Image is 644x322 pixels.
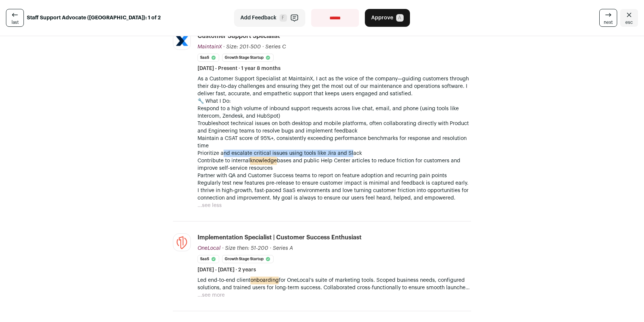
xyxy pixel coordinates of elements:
p: I thrive in high-growth, fast-paced SaaS environments and love turning customer friction into opp... [198,187,471,202]
span: Approve [371,14,393,22]
li: SaaS [198,255,219,263]
button: ...see less [198,202,222,209]
p: Led end-to-end client for OneLocal’s suite of marketing tools. Scoped business needs, configured ... [198,277,471,291]
p: Partner with QA and Customer Success teams to report on feature adoption and recurring pain points [198,172,471,179]
p: As a Customer Support Specialist at MaintainX, I act as the voice of the company—guiding customer... [198,75,471,98]
p: 🔧 What I Do: [198,98,471,105]
li: SaaS [198,54,219,62]
p: Troubleshoot technical issues on both desktop and mobile platforms, often collaborating directly ... [198,120,471,135]
li: Growth Stage Startup [222,54,274,62]
span: · Size then: 51-200 [222,246,268,251]
p: Contribute to internal bases and public Help Center articles to reduce friction for customers and... [198,157,471,172]
p: Respond to a high volume of inbound support requests across live chat, email, and phone (using to... [198,105,471,120]
div: Implementation Specialist | Customer Success Enthusiast [198,233,362,242]
a: last [6,9,24,27]
span: Add Feedback [240,14,277,22]
button: Add Feedback F [234,9,305,27]
span: [DATE] - Present · 1 year 8 months [198,65,281,72]
span: · [262,43,264,51]
a: Close [620,9,638,27]
span: A [396,14,404,22]
span: [DATE] - [DATE] · 2 years [198,266,256,274]
span: · Size: 201-500 [223,44,261,50]
strong: Staff Support Advocate ([GEOGRAPHIC_DATA]): 1 of 2 [27,14,161,22]
span: next [604,19,613,25]
mark: onboarding [250,276,279,284]
span: esc [625,19,633,25]
img: 5d292c8f232e60b4ca103cd2e7d62bd8b7176166ce6a82d378b1c232d61b5dfb.jpg [173,32,190,50]
span: Series C [265,44,286,50]
span: OneLocal [198,246,221,251]
p: Prioritize and escalate critical issues using tools like Jira and Slack [198,150,471,157]
span: · [270,245,271,252]
button: ...see more [198,291,225,299]
a: next [599,9,617,27]
p: Maintain a CSAT score of 95%+, consistently exceeding performance benchmarks for response and res... [198,135,471,150]
li: Growth Stage Startup [222,255,274,263]
span: last [12,19,19,25]
mark: knowledge [250,157,277,165]
p: Regularly test new features pre-release to ensure customer impact is minimal and feedback is capt... [198,179,471,187]
span: Series A [273,246,293,251]
span: MaintainX [198,44,222,50]
div: Customer Support Specialist [198,32,280,40]
span: F [280,14,287,22]
button: Approve A [365,9,410,27]
img: 5bdb68f67a6c52959056d5bb1bfbf4b902c956fa7cbac79cf42c5473840b939b.png [173,234,190,251]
